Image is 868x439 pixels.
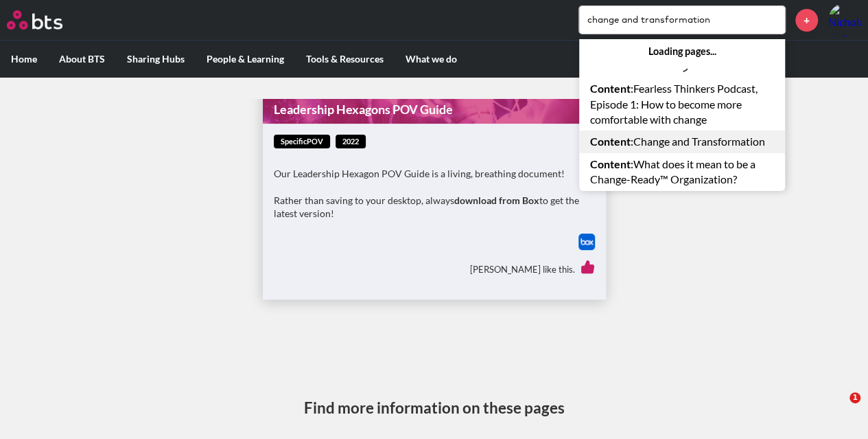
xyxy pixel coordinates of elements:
span: 2022 [336,135,366,149]
strong: Content [590,82,631,95]
label: What we do [395,41,468,77]
a: Leadership Hexagons POV Guide [263,96,606,123]
label: Sharing Hubs [116,41,196,77]
a: Go home [7,10,88,30]
a: Profile [828,3,861,36]
strong: Content [590,157,631,170]
a: Content:What does it mean to be a Change-Ready™ Organization? [579,153,785,191]
img: Nicholas Choe [828,3,861,36]
label: Tools & Resources [295,41,395,77]
iframe: Intercom live chat [821,392,854,425]
a: Content:Fearless Thinkers Podcast, Episode 1: How to become more comfortable with change [579,78,785,131]
label: People & Learning [196,41,295,77]
img: BTS Logo [7,10,62,30]
strong: download from Box [454,194,539,206]
p: Rather than saving to your desktop, always to get the latest version! [274,194,595,221]
div: [PERSON_NAME] like this. [274,250,595,289]
p: Our Leadership Hexagon POV Guide is a living, breathing document! [274,167,595,181]
span: specificPOV [274,135,330,149]
strong: Content [590,135,631,148]
a: + [795,9,818,32]
h3: Find more information on these pages [304,397,565,418]
strong: Loading pages... [648,45,716,58]
label: About BTS [48,41,116,77]
img: Box logo [578,234,595,250]
a: Content:Change and Transformation [579,131,785,153]
a: Download file from Box [578,234,595,250]
span: 1 [849,392,860,403]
